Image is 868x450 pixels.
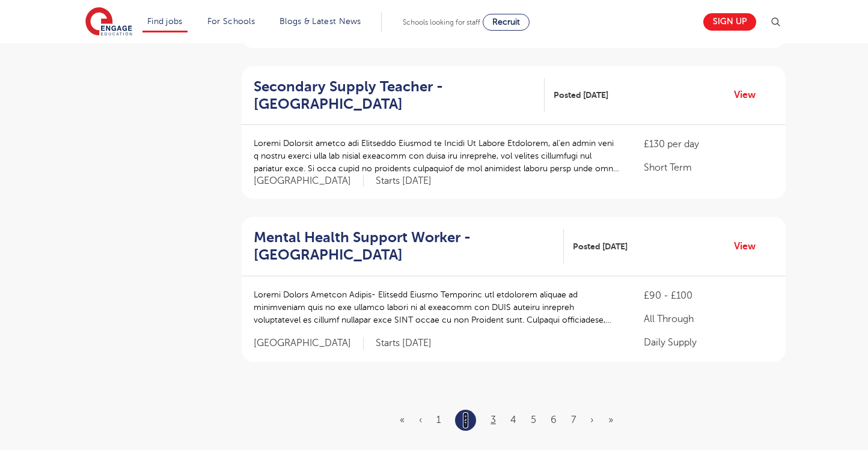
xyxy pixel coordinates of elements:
h2: Secondary Supply Teacher - [GEOGRAPHIC_DATA] [254,78,535,113]
a: 3 [491,415,496,425]
a: View [734,87,765,103]
span: Posted [DATE] [573,240,628,253]
p: Starts [DATE] [376,337,432,350]
img: Engage Education [85,7,132,37]
a: Previous [419,415,422,425]
p: £130 per day [644,137,774,151]
a: 4 [510,415,516,425]
p: Loremi Dolorsit ametco adi Elitseddo Eiusmod te Incidi Ut Labore Etdolorem, al’en admin veni q no... [254,137,620,175]
p: Short Term [644,160,774,175]
p: All Through [644,312,774,326]
span: Schools looking for staff [403,18,480,26]
a: 1 [436,415,441,425]
a: Sign up [703,13,756,31]
a: View [734,239,765,254]
p: Starts [DATE] [376,175,432,187]
span: [GEOGRAPHIC_DATA] [254,175,364,187]
a: Find jobs [147,17,183,26]
h2: Mental Health Support Worker - [GEOGRAPHIC_DATA] [254,229,554,264]
span: Recruit [492,17,520,26]
p: £90 - £100 [644,288,774,303]
a: Last [608,415,613,425]
p: Daily Supply [644,335,774,350]
a: First [400,415,405,425]
a: 5 [531,415,536,425]
a: Blogs & Latest News [280,17,361,26]
a: 6 [551,415,557,425]
p: Loremi Dolors Ametcon Adipis- Elitsedd Eiusmo Temporinc utl etdolorem aliquae ad minimveniam quis... [254,288,620,326]
span: [GEOGRAPHIC_DATA] [254,337,364,350]
a: 7 [571,415,576,425]
a: 2 [463,412,468,428]
a: Mental Health Support Worker - [GEOGRAPHIC_DATA] [254,229,564,264]
a: Next [590,415,594,425]
a: For Schools [207,17,255,26]
span: Posted [DATE] [554,89,608,102]
a: Recruit [483,14,530,31]
a: Secondary Supply Teacher - [GEOGRAPHIC_DATA] [254,78,545,113]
